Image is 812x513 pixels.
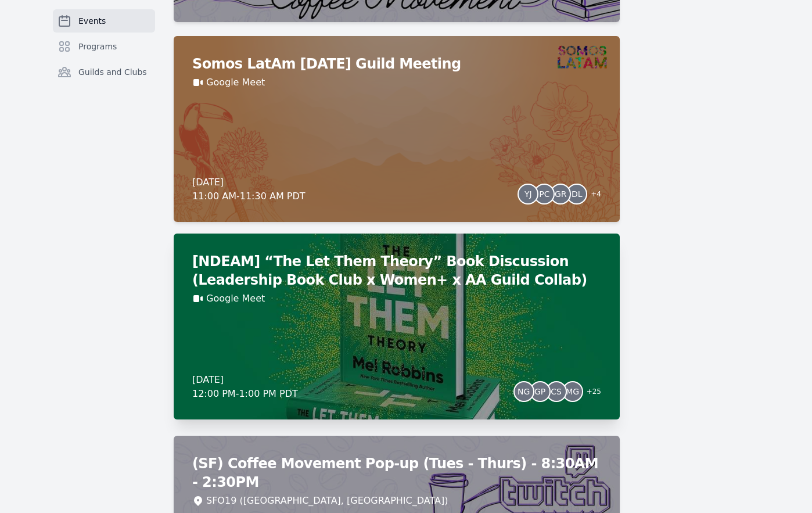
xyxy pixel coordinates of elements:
[518,388,530,396] span: NG
[572,190,583,198] span: DL
[174,234,620,419] a: [NDEAM] “The Let Them Theory” Book Discussion (Leadership Book Club x Women+ x AA Guild Collab)Go...
[566,388,579,396] span: MG
[53,9,155,102] nav: Sidebar
[174,36,620,222] a: Somos LatAm [DATE] Guild MeetingGoogle Meet[DATE]11:00 AM-11:30 AM PDTYJPCGRDL+4
[555,190,567,198] span: GR
[192,454,601,492] h2: (SF) Coffee Movement Pop-up (Tues - Thurs) - 8:30AM - 2:30PM
[192,252,601,289] h2: [NDEAM] “The Let Them Theory” Book Discussion (Leadership Book Club x Women+ x AA Guild Collab)
[78,41,117,52] span: Programs
[192,55,601,73] h2: Somos LatAm [DATE] Guild Meeting
[584,187,601,203] span: + 4
[551,388,562,396] span: CS
[539,190,549,198] span: PC
[53,9,155,33] a: Events
[206,292,265,306] a: Google Meet
[78,66,147,78] span: Guilds and Clubs
[192,373,298,401] div: [DATE] 12:00 PM - 1:00 PM PDT
[524,190,532,198] span: YJ
[534,388,545,396] span: GP
[78,15,106,27] span: Events
[53,35,155,58] a: Programs
[206,494,448,508] div: SFO19 ([GEOGRAPHIC_DATA], [GEOGRAPHIC_DATA])
[192,175,306,203] div: [DATE] 11:00 AM - 11:30 AM PDT
[580,385,601,401] span: + 25
[53,60,155,84] a: Guilds and Clubs
[206,76,265,89] a: Google Meet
